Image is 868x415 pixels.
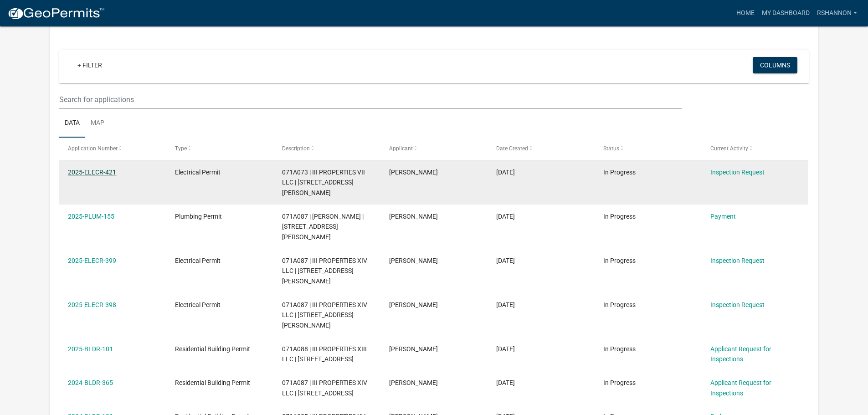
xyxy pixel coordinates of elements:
span: 071A087 | III PROPERTIES XIV LLC | 1460 Sandy Creek Road [282,301,367,329]
span: 071A087 | III PROPERTIES XIV LLC | 600 Loyd Road [282,257,367,285]
a: Inspection Request [710,169,765,176]
span: Robby Shannon [389,257,438,264]
span: 07/30/2025 [496,213,515,220]
span: 07/29/2025 [496,301,515,308]
span: Description [282,145,310,152]
datatable-header-cell: Application Number [59,138,166,159]
span: Application Number [68,145,118,152]
a: 2025-ELECR-398 [68,301,116,308]
span: Robby Shannon [389,345,438,353]
a: 2025-ELECR-399 [68,257,116,264]
span: Status [603,145,619,152]
span: Electrical Permit [175,257,221,264]
span: In Progress [603,169,636,176]
datatable-header-cell: Current Activity [701,138,808,159]
span: Robby Shannon [389,213,438,220]
span: In Progress [603,345,636,353]
span: Robby Shannon [389,169,438,176]
datatable-header-cell: Applicant [380,138,488,159]
span: Residential Building Permit [175,345,250,353]
span: Type [175,145,187,152]
span: Current Activity [710,145,748,152]
a: Map [85,109,110,138]
a: rshannon [813,5,861,22]
datatable-header-cell: Description [273,138,380,159]
input: Search for applications [59,90,681,109]
span: Robby Shannon [389,379,438,386]
datatable-header-cell: Status [594,138,701,159]
span: 071A088 | III PROPERTIES XIII LLC | 115 OAK HILL CIR [282,345,367,363]
datatable-header-cell: Date Created [488,138,595,159]
span: 071A073 | III PROPERTIES VII LLC | 1460 Sandy Creek Road [282,169,365,197]
a: Data [59,109,85,138]
a: My Dashboard [758,5,813,22]
span: Plumbing Permit [175,213,222,220]
a: Inspection Request [710,257,765,264]
span: 08/05/2025 [496,169,515,176]
datatable-header-cell: Type [166,138,273,159]
button: Columns [753,57,797,73]
a: Applicant Request for Inspections [710,379,771,397]
a: Applicant Request for Inspections [710,345,771,363]
span: 10/14/2024 [496,379,515,386]
span: 03/27/2025 [496,345,515,353]
span: In Progress [603,379,636,386]
span: Date Created [496,145,528,152]
span: Robby Shannon [389,301,438,308]
a: Inspection Request [710,301,765,308]
a: Payment [710,213,736,220]
span: In Progress [603,213,636,220]
span: In Progress [603,301,636,308]
a: 2024-BLDR-365 [68,379,113,386]
span: Electrical Permit [175,169,221,176]
a: + Filter [70,57,109,73]
span: In Progress [603,257,636,264]
span: Electrical Permit [175,301,221,308]
span: 071A087 | III PROPERTIES XIV LLC | 117 OAK HILL CIR [282,379,367,397]
span: Residential Building Permit [175,379,250,386]
span: Applicant [389,145,413,152]
span: 07/29/2025 [496,257,515,264]
a: 2025-ELECR-421 [68,169,116,176]
a: Home [733,5,758,22]
a: 2025-PLUM-155 [68,213,114,220]
a: 2025-BLDR-101 [68,345,113,353]
span: 071A087 | Christopher Wilkins | 1460 Sandy Creek Road [282,213,364,241]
